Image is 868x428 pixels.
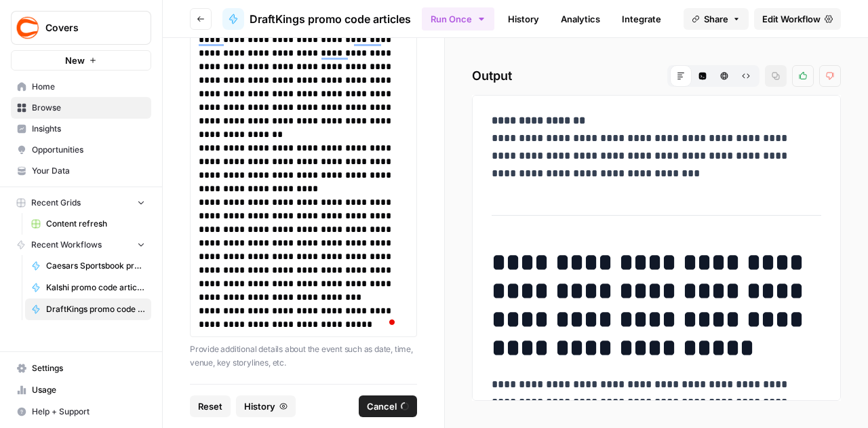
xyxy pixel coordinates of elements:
[553,8,608,30] a: Analytics
[684,8,749,30] button: Share
[46,260,145,272] span: Caesars Sportsbook promo code articles
[25,255,151,277] a: Caesars Sportsbook promo code articles
[32,165,145,177] span: Your Data
[190,395,231,417] button: Reset
[11,11,151,45] button: Workspace: Covers
[11,193,151,213] button: Recent Grids
[472,65,841,87] h2: Output
[32,144,145,156] span: Opportunities
[45,21,127,35] span: Covers
[46,218,145,230] span: Content refresh
[65,54,85,67] span: New
[31,239,102,251] span: Recent Workflows
[32,81,145,93] span: Home
[500,8,547,30] a: History
[198,400,222,413] span: Reset
[32,362,145,374] span: Settings
[46,303,145,315] span: DraftKings promo code articles
[25,213,151,235] a: Content refresh
[32,102,145,114] span: Browse
[754,8,841,30] a: Edit Workflow
[422,7,494,31] button: Run Once
[250,11,411,27] span: DraftKings promo code articles
[11,160,151,182] a: Your Data
[614,8,669,30] a: Integrate
[31,197,81,209] span: Recent Grids
[11,379,151,401] a: Usage
[762,12,821,26] span: Edit Workflow
[32,384,145,396] span: Usage
[11,97,151,119] a: Browse
[11,235,151,255] button: Recent Workflows
[11,357,151,379] a: Settings
[25,298,151,320] a: DraftKings promo code articles
[11,401,151,423] button: Help + Support
[32,123,145,135] span: Insights
[367,400,397,413] span: Cancel
[46,281,145,294] span: Kalshi promo code articles
[25,277,151,298] a: Kalshi promo code articles
[11,50,151,71] button: New
[32,406,145,418] span: Help + Support
[16,16,40,40] img: Covers Logo
[244,400,275,413] span: History
[222,8,411,30] a: DraftKings promo code articles
[236,395,296,417] button: History
[704,12,728,26] span: Share
[11,118,151,140] a: Insights
[190,343,417,369] p: Provide additional details about the event such as date, time, venue, key storylines, etc.
[11,139,151,161] a: Opportunities
[11,76,151,98] a: Home
[359,395,417,417] button: Cancel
